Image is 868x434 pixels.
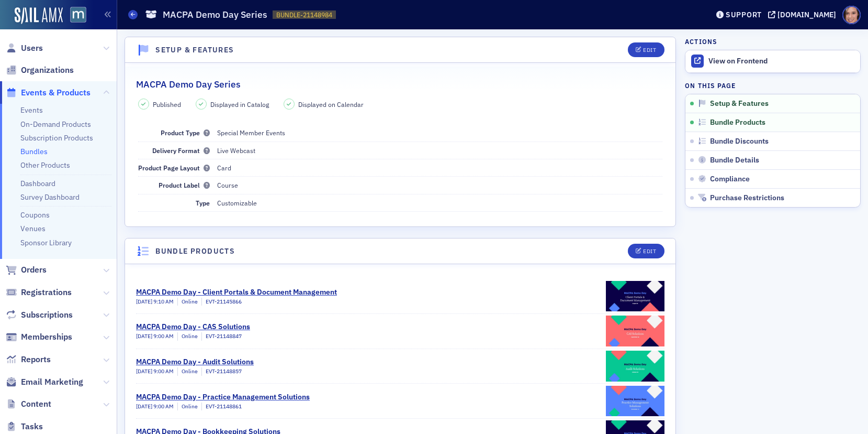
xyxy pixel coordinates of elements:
[201,403,242,411] div: EVT-21148861
[159,181,210,189] span: Product Label
[136,392,310,403] div: MACPA Demo Day - Practice Management Solutions
[6,287,72,298] a: Registrations
[20,147,48,156] a: Bundles
[21,354,51,365] span: Reports
[21,376,83,388] span: Email Marketing
[63,7,86,25] a: View Homepage
[136,314,664,349] a: MACPA Demo Day - CAS Solutions[DATE] 9:00 AMOnlineEVT-21148847
[196,199,210,207] span: Type
[6,64,74,76] a: Organizations
[136,78,241,91] h2: MACPA Demo Day Series
[217,128,285,137] span: Special Member Events
[136,367,153,375] span: [DATE]
[726,10,762,19] div: Support
[136,287,337,298] div: MACPA Demo Day - Client Portals & Document Management
[21,64,74,76] span: Organizations
[153,403,174,410] span: 9:00 AM
[6,398,51,410] a: Content
[21,264,47,276] span: Orders
[20,133,93,143] a: Subscription Products
[201,298,242,306] div: EVT-21145866
[21,287,72,298] span: Registrations
[177,367,198,376] div: Online
[6,309,73,321] a: Subscriptions
[6,264,47,276] a: Orders
[155,246,235,257] h4: Bundle Products
[21,309,73,321] span: Subscriptions
[153,298,174,305] span: 9:10 AM
[21,398,51,410] span: Content
[161,128,210,137] span: Product Type
[276,10,332,19] span: BUNDLE-21148984
[628,42,664,57] button: Edit
[708,57,855,66] div: View on Frontend
[20,210,50,220] a: Coupons
[136,349,664,384] a: MACPA Demo Day - Audit Solutions[DATE] 9:00 AMOnlineEVT-21148857
[685,81,861,90] h4: On this page
[136,384,664,418] a: MACPA Demo Day - Practice Management Solutions[DATE] 9:00 AMOnlineEVT-21148861
[136,279,664,313] a: MACPA Demo Day - Client Portals & Document Management[DATE] 9:10 AMOnlineEVT-21145866
[777,10,836,19] div: [DOMAIN_NAME]
[643,47,656,53] div: Edit
[6,42,43,54] a: Users
[6,331,72,343] a: Memberships
[20,179,55,188] a: Dashboard
[6,87,91,99] a: Events & Products
[710,156,759,165] span: Bundle Details
[685,37,717,46] h4: Actions
[201,367,242,376] div: EVT-21148857
[21,42,43,54] span: Users
[20,238,72,247] a: Sponsor Library
[136,298,153,305] span: [DATE]
[136,321,250,332] div: MACPA Demo Day - CAS Solutions
[153,332,174,340] span: 9:00 AM
[21,331,72,343] span: Memberships
[152,146,210,155] span: Delivery Format
[177,298,198,306] div: Online
[20,105,43,115] a: Events
[210,100,269,109] span: Displayed in Catalog
[70,7,86,23] img: SailAMX
[643,248,656,254] div: Edit
[136,356,254,367] div: MACPA Demo Day - Audit Solutions
[217,164,231,172] span: Card
[177,403,198,411] div: Online
[298,100,364,109] span: Displayed on Calendar
[217,177,663,193] dd: Course
[163,8,267,21] h1: MACPA Demo Day Series
[21,87,91,99] span: Events & Products
[6,376,83,388] a: Email Marketing
[177,332,198,341] div: Online
[710,137,769,146] span: Bundle Discounts
[710,175,750,184] span: Compliance
[685,50,860,72] a: View on Frontend
[20,224,46,233] a: Venues
[768,11,840,18] button: [DOMAIN_NAME]
[6,354,51,365] a: Reports
[842,6,861,24] span: Profile
[20,120,91,129] a: On-Demand Products
[21,421,43,432] span: Tasks
[153,367,174,375] span: 9:00 AM
[20,192,80,202] a: Survey Dashboard
[153,100,181,109] span: Published
[217,146,255,155] span: Live Webcast
[710,118,765,127] span: Bundle Products
[155,45,234,56] h4: Setup & Features
[136,332,153,340] span: [DATE]
[15,7,63,24] img: SailAMX
[710,193,784,203] span: Purchase Restrictions
[628,244,664,258] button: Edit
[710,99,769,108] span: Setup & Features
[138,164,210,172] span: Product Page Layout
[201,332,242,341] div: EVT-21148847
[217,194,663,211] dd: Customizable
[20,160,70,170] a: Other Products
[136,403,153,410] span: [DATE]
[6,421,43,432] a: Tasks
